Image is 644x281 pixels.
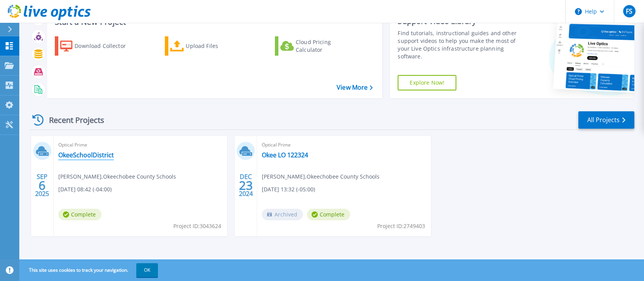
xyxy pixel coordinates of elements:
span: [PERSON_NAME] , Okeechobee County Schools [58,172,176,181]
div: Find tutorials, instructional guides and other support videos to help you make the most of your L... [398,29,521,60]
div: SEP 2025 [35,171,49,199]
a: Upload Files [165,36,251,56]
div: Upload Files [186,38,247,54]
a: View More [337,84,373,91]
button: OK [136,263,158,277]
span: 23 [239,182,253,189]
span: This site uses cookies to track your navigation. [21,263,158,277]
div: Cloud Pricing Calculator [296,38,358,54]
a: OkeeSchoolDistrict [58,151,114,159]
span: Archived [262,209,303,220]
h3: Start a New Project [55,18,373,26]
div: Download Collector [75,38,136,54]
span: Project ID: 2749403 [377,222,425,230]
span: [PERSON_NAME] , Okeechobee County Schools [262,172,380,181]
span: [DATE] 08:42 (-04:00) [58,185,112,194]
span: Project ID: 3043624 [173,222,221,230]
span: Complete [58,209,102,220]
div: DEC 2024 [239,171,253,199]
a: Cloud Pricing Calculator [275,36,361,56]
a: Download Collector [55,36,141,56]
span: [DATE] 13:32 (-05:00) [262,185,315,194]
span: Complete [307,209,350,220]
span: FS [626,8,632,14]
a: All Projects [578,111,634,129]
div: Recent Projects [30,111,115,129]
span: 6 [39,182,46,189]
span: Optical Prime [58,141,222,149]
span: Optical Prime [262,141,426,149]
a: Explore Now! [398,75,456,90]
a: Okee LO 122324 [262,151,308,159]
